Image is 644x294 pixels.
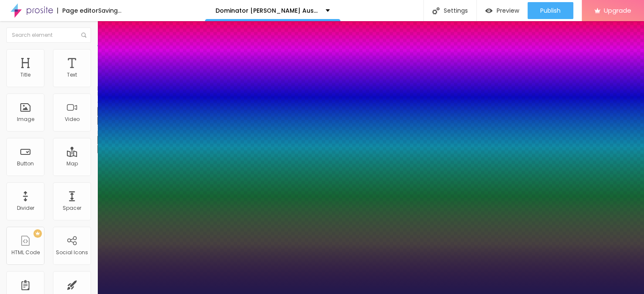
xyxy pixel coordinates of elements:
div: Text [67,72,77,78]
span: Preview [497,7,519,14]
div: Page editor [57,8,98,14]
p: Dominator [PERSON_NAME] Australia Customer Complaints & Truth Exposed! [216,8,319,14]
span: Upgrade [604,7,631,14]
div: Button [17,161,34,167]
div: Saving... [98,8,122,14]
div: HTML Code [11,250,40,256]
div: Map [66,161,78,167]
img: view-1.svg [485,7,492,14]
input: Search element [6,27,91,43]
div: Title [20,72,30,78]
div: Spacer [63,205,81,211]
button: Preview [477,2,528,19]
div: Social Icons [56,250,88,256]
button: Publish [528,2,573,19]
div: Image [17,116,34,122]
img: Icone [432,7,439,14]
img: Icone [81,33,86,38]
div: Divider [17,205,34,211]
span: Publish [540,7,561,14]
div: Video [65,116,80,122]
